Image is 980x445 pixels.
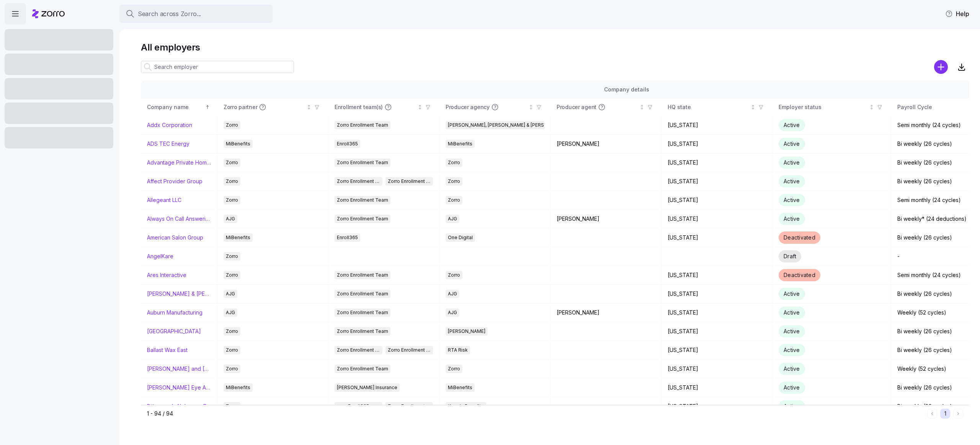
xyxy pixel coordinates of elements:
a: Advantage Private Home Care [147,159,211,166]
button: 1 [940,409,950,419]
span: Producer agency [446,103,490,111]
span: Zorro [226,252,238,261]
span: AJG [226,215,235,223]
h1: All employers [141,41,969,53]
span: Active [784,122,800,128]
span: Zorro Enrollment Team [337,158,388,167]
span: RTA Risk [448,346,468,354]
span: Zorro Enrollment Team [337,290,388,298]
div: Company name [147,103,204,111]
div: Sorted ascending [205,104,210,110]
span: Zorro Enrollment Team [337,308,388,317]
div: Employer status [779,103,867,111]
span: Zorro Enrollment Team [337,365,388,373]
a: AngelKare [147,253,173,260]
span: Enroll365 [337,140,358,148]
td: [PERSON_NAME] [550,135,661,153]
span: Enroll365 [337,233,358,242]
span: [PERSON_NAME] [448,327,485,336]
div: Not sorted [639,104,645,110]
th: Enrollment team(s)Not sorted [328,98,439,116]
a: Addx Corporation [147,121,192,129]
span: Active [784,365,800,372]
span: AJG [448,290,457,298]
td: [US_STATE] [661,210,773,228]
span: Zorro [226,402,238,411]
span: Zorro [448,177,460,186]
span: Zorro Enrollment Team [337,196,388,204]
span: Producer agent [557,103,596,111]
span: [PERSON_NAME], [PERSON_NAME] & [PERSON_NAME] [448,121,568,129]
button: Next page [953,409,963,419]
th: Company nameSorted ascending [141,98,217,116]
span: Active [784,403,800,409]
span: AJG [448,308,457,317]
span: Zorro Enrollment Team [337,271,388,279]
span: Zorro [448,196,460,204]
span: Zorro Enrollment Experts [388,177,431,186]
span: Active [784,140,800,147]
button: Previous page [927,409,937,419]
td: [US_STATE] [661,360,773,378]
span: Deactivated [784,234,815,241]
span: Active [784,347,800,353]
span: Zorro Enrollment Team [388,402,431,411]
input: Search employer [141,61,294,73]
span: Zorro partner [224,103,257,111]
th: HQ stateNot sorted [661,98,773,116]
span: Zorro [226,121,238,129]
div: Not sorted [869,104,874,110]
div: Not sorted [417,104,423,110]
div: HQ state [668,103,749,111]
span: Zorro [226,327,238,336]
button: Search across Zorro... [119,5,273,23]
span: Zorro [226,346,238,354]
td: [US_STATE] [661,378,773,397]
span: Active [784,159,800,166]
span: Zorro [448,365,460,373]
svg: add icon [934,60,948,74]
a: Allegeant LLC [147,196,181,204]
a: Auburn Manufacturing [147,309,203,316]
td: [PERSON_NAME] [550,210,661,228]
span: Zorro Enrollment Team [337,121,388,129]
span: MiBenefits [226,140,250,148]
span: Help [945,9,969,18]
span: AJG [226,308,235,317]
a: Affect Provider Group [147,178,203,185]
td: [US_STATE] [661,322,773,341]
th: Producer agentNot sorted [550,98,661,116]
div: Not sorted [306,104,312,110]
span: Zorro [448,158,460,167]
span: Zorro Enrollment Team [337,327,388,336]
span: Active [784,197,800,203]
span: Zorro [226,196,238,204]
span: AJG [226,290,235,298]
th: Producer agencyNot sorted [439,98,550,116]
div: Not sorted [750,104,756,110]
span: Active [784,309,800,316]
a: Always On Call Answering Service [147,215,211,223]
th: Zorro partnerNot sorted [217,98,328,116]
span: Keenly Benefits [448,402,484,411]
span: Draft [784,253,796,259]
a: [GEOGRAPHIC_DATA] [147,328,201,335]
td: [US_STATE] [661,172,773,191]
button: Help [939,6,975,21]
a: [PERSON_NAME] and [PERSON_NAME]'s Furniture [147,365,211,373]
span: Zorro [448,271,460,279]
span: MiBenefits [226,233,250,242]
div: 1 - 94 / 94 [147,410,924,417]
td: [US_STATE] [661,303,773,322]
td: [US_STATE] [661,116,773,135]
span: MiBenefits [448,140,472,148]
span: Zorro [226,365,238,373]
span: Zorro Enrollment Experts [388,346,431,354]
span: AJG [448,215,457,223]
span: Zorro Enrollment Team [337,177,380,186]
td: [US_STATE] [661,341,773,360]
span: Active [784,215,800,222]
span: Active [784,328,800,334]
td: [US_STATE] [661,135,773,153]
a: [PERSON_NAME] Eye Associates [147,384,211,391]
